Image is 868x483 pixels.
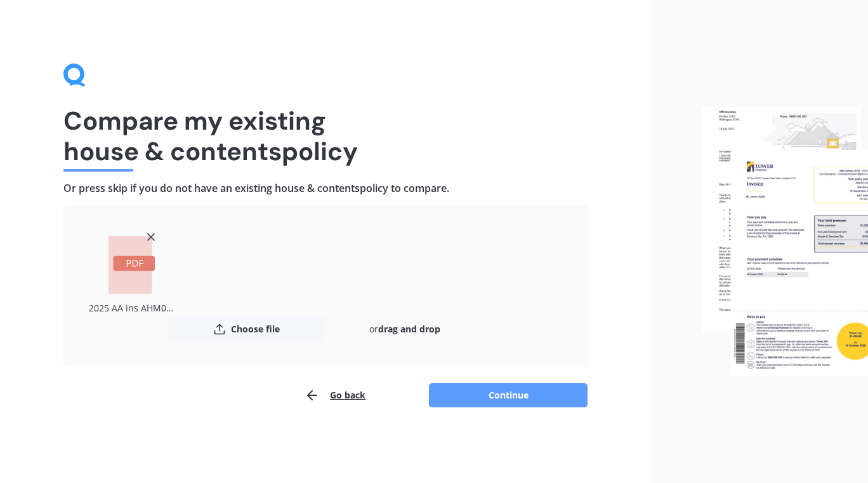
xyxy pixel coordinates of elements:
[325,316,484,342] div: or
[167,316,325,342] button: Choose file
[429,383,588,407] button: Continue
[305,383,365,408] button: Go back
[378,323,440,335] b: drag and drop
[63,182,588,195] h4: Or press skip if you do not have an existing house & contents policy to compare.
[702,107,868,376] img: files.webp
[89,299,174,316] div: 2025 AA ins AHM027609252.pdf
[63,105,588,167] h1: Compare my existing house & contents policy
